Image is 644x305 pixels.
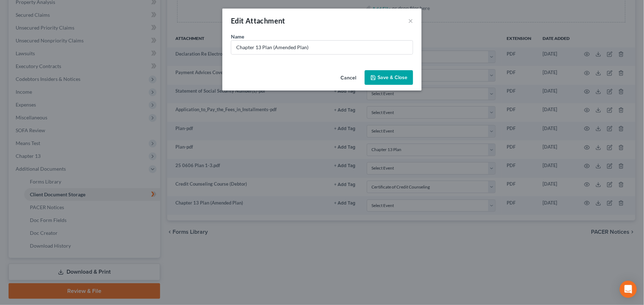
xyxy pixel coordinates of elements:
button: Cancel [335,71,362,85]
input: Enter name... [231,41,413,54]
button: Save & Close [365,70,413,85]
span: Attachment [246,16,285,25]
span: Save & Close [378,74,407,81]
span: Edit [231,16,244,25]
div: Open Intercom Messenger [620,281,637,298]
span: Name [231,33,244,40]
button: × [408,16,413,25]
